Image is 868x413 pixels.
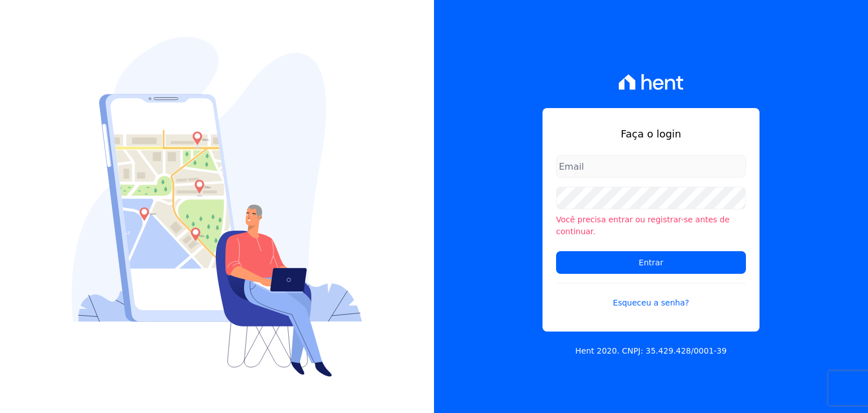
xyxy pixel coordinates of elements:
[556,283,746,309] a: Esqueceu a senha?
[556,251,746,274] input: Entrar
[556,214,746,238] li: Você precisa entrar ou registrar-se antes de continuar.
[556,155,746,178] input: Email
[575,345,727,357] p: Hent 2020. CNPJ: 35.429.428/0001-39
[556,126,746,141] h1: Faça o login
[72,37,362,377] img: Login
